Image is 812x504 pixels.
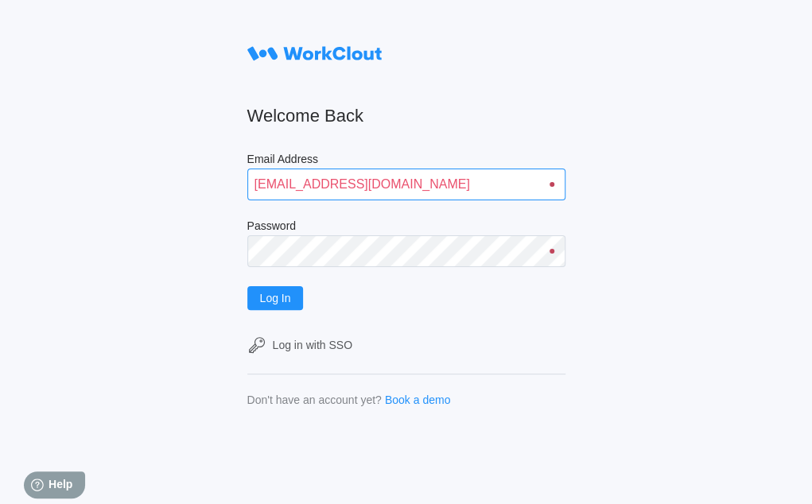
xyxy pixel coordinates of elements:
[273,339,352,351] div: Log in with SSO
[247,286,304,310] button: Log In
[260,293,291,304] span: Log In
[247,219,565,235] label: Password
[247,169,565,200] input: Enter your email
[247,335,565,355] a: Log in with SSO
[247,153,565,169] label: Email Address
[385,394,451,406] a: Book a demo
[247,394,382,406] div: Don't have an account yet?
[247,105,565,127] h2: Welcome Back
